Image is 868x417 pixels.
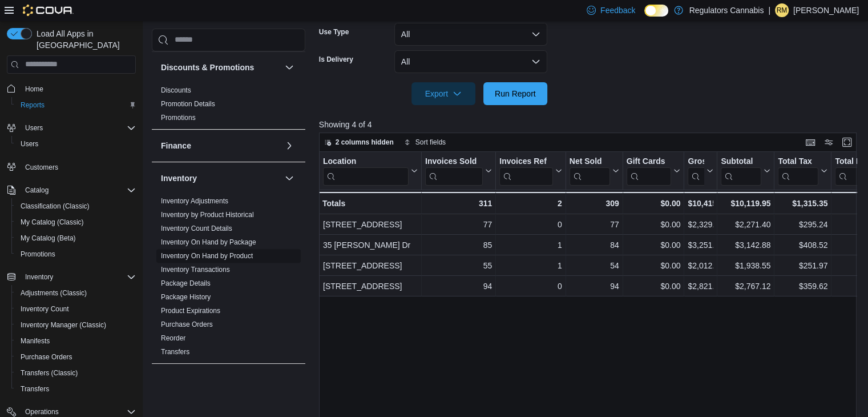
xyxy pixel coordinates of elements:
[688,156,713,185] button: Gross Sales
[627,156,681,185] button: Gift Cards
[16,199,136,213] span: Classification (Classic)
[16,199,94,213] a: Classification (Classic)
[21,202,90,211] span: Classification (Classic)
[25,272,53,282] span: Inventory
[570,156,610,185] div: Net Sold
[21,270,136,284] span: Inventory
[16,318,136,332] span: Inventory Manager (Classic)
[16,286,91,300] a: Adjustments (Classic)
[570,156,619,185] button: Net Sold
[161,62,254,73] h3: Discounts & Promotions
[161,197,228,205] a: Inventory Adjustments
[319,55,353,64] label: Is Delivery
[768,3,770,17] p: |
[777,3,788,17] span: RM
[627,238,681,252] div: $0.00
[721,218,770,231] div: $2,271.40
[499,197,562,210] div: 2
[23,5,74,16] img: Cova
[499,218,562,231] div: 0
[778,156,827,185] button: Total Tax
[11,333,140,349] button: Manifests
[840,135,854,149] button: Enter fullscreen
[16,98,136,112] span: Reports
[425,197,492,210] div: 311
[161,140,191,151] h3: Finance
[21,218,84,227] span: My Catalog (Classic)
[16,382,136,396] span: Transfers
[399,135,450,149] button: Sort fields
[793,3,859,17] p: [PERSON_NAME]
[2,182,140,198] button: Catalog
[21,121,136,135] span: Users
[16,247,136,261] span: Promotions
[161,320,213,329] span: Purchase Orders
[319,119,862,130] p: Showing 4 of 4
[21,161,63,174] a: Customers
[25,85,43,94] span: Home
[21,320,106,330] span: Inventory Manager (Classic)
[21,250,55,259] span: Promotions
[415,138,446,147] span: Sort fields
[161,279,211,287] a: Package Details
[16,350,136,364] span: Purchase Orders
[16,334,136,348] span: Manifests
[425,218,492,231] div: 77
[161,320,213,328] a: Purchase Orders
[627,197,681,210] div: $0.00
[161,279,211,288] span: Package Details
[16,98,49,112] a: Reports
[21,384,49,394] span: Transfers
[25,186,49,195] span: Catalog
[775,3,789,17] div: Rachel McLennan
[161,224,232,232] a: Inventory Count Details
[411,82,475,105] button: Export
[16,215,88,229] a: My Catalog (Classic)
[425,238,492,252] div: 85
[323,279,418,293] div: [STREET_ADDRESS]
[570,238,619,252] div: 84
[16,302,136,316] span: Inventory Count
[11,230,140,246] button: My Catalog (Beta)
[570,156,610,167] div: Net Sold
[282,171,296,185] button: Inventory
[627,218,681,231] div: $0.00
[778,218,827,231] div: $295.24
[319,27,349,37] label: Use Type
[499,259,562,272] div: 1
[161,224,232,233] span: Inventory Count Details
[21,183,53,197] button: Catalog
[570,218,619,231] div: 77
[152,83,305,129] div: Discounts & Promotions
[425,279,492,293] div: 94
[16,137,136,151] span: Users
[323,218,418,231] div: [STREET_ADDRESS]
[16,318,111,332] a: Inventory Manager (Classic)
[282,61,296,74] button: Discounts & Promotions
[11,285,140,301] button: Adjustments (Classic)
[11,381,140,397] button: Transfers
[161,173,280,184] button: Inventory
[688,279,713,293] div: $2,821.78
[627,156,672,185] div: Gift Card Sales
[21,336,50,346] span: Manifests
[721,156,761,167] div: Subtotal
[721,197,770,210] div: $10,119.95
[21,288,87,298] span: Adjustments (Classic)
[161,140,280,151] button: Finance
[688,238,713,252] div: $3,251.74
[320,135,398,149] button: 2 columns hidden
[483,82,547,105] button: Run Report
[627,279,681,293] div: $0.00
[323,238,418,252] div: 35 [PERSON_NAME] Dr
[161,334,185,342] a: Reorder
[16,231,80,245] a: My Catalog (Beta)
[161,348,189,356] a: Transfers
[11,214,140,230] button: My Catalog (Classic)
[161,252,253,260] a: Inventory On Hand by Product
[778,238,827,252] div: $408.52
[688,218,713,231] div: $2,329.34
[688,156,704,185] div: Gross Sales
[11,136,140,152] button: Users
